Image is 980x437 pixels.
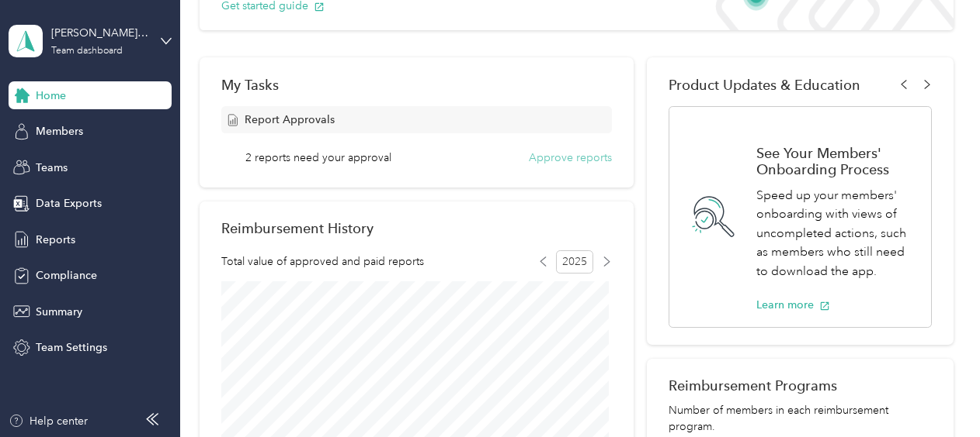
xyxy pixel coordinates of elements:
h2: Reimbursement Programs [669,377,931,394]
div: Team dashboard [51,46,123,56]
span: 2 reports need your approval [245,150,391,166]
span: Report Approvals [245,112,335,128]
p: Speed up your members' onboarding with views of uncompleted actions, such as members who still ne... [756,186,914,281]
span: Data Exports [36,195,102,212]
span: 2025 [556,250,593,274]
iframe: Everlance-gr Chat Button Frame [893,350,980,437]
button: Help center [9,413,88,429]
span: Product Updates & Education [669,77,860,93]
h2: Reimbursement History [221,220,374,236]
span: Summary [36,304,82,320]
button: Learn more [756,297,830,313]
span: Reports [36,232,75,248]
div: [PERSON_NAME] Care [51,25,148,41]
span: Members [36,123,83,139]
p: Number of members in each reimbursement program. [669,402,931,435]
span: Compliance [36,267,97,284]
span: Teams [36,160,68,176]
h1: See Your Members' Onboarding Process [756,145,914,177]
button: Approve reports [529,150,612,166]
div: My Tasks [221,77,612,93]
span: Home [36,88,66,104]
span: Team Settings [36,339,107,356]
span: Total value of approved and paid reports [221,253,424,270]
